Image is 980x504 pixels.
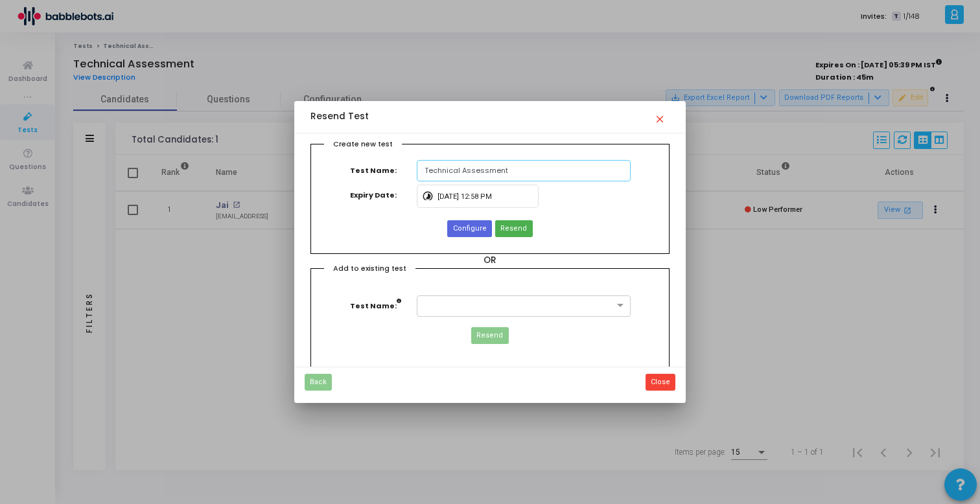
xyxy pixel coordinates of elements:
[324,139,402,152] div: Create new test
[422,185,437,200] mat-icon: timelapse
[344,160,417,181] label: Test Name:
[495,220,532,237] button: Resend
[310,111,369,122] h5: Resend Test
[453,223,487,235] span: Configure
[324,263,415,276] div: Add to existing test
[500,223,527,235] span: Resend
[646,374,675,391] button: Close
[305,374,332,391] button: Back
[447,220,491,237] button: Configure
[476,330,503,341] span: Resend
[654,108,670,123] mat-icon: close
[344,185,417,206] label: Expiry Date:
[471,327,508,344] button: Resend
[310,255,670,266] h5: OR
[350,295,415,317] label: Test Name:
